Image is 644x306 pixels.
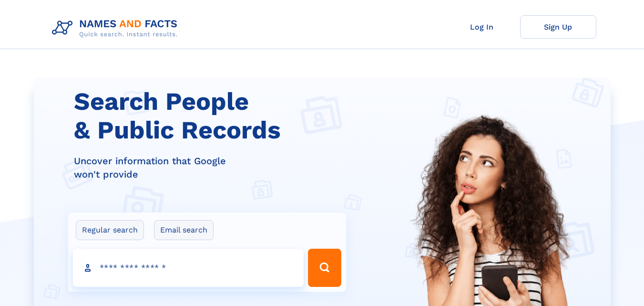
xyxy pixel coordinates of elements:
label: Email search [154,220,214,240]
button: Search Button [308,249,341,287]
label: Regular search [76,220,144,240]
h1: Search People & Public Records [74,87,352,145]
img: Logo Names and Facts [48,15,185,41]
a: Log In [444,15,520,39]
a: Sign Up [520,15,596,39]
input: search input [73,249,304,287]
div: Uncover information that Google won't provide [74,154,352,181]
